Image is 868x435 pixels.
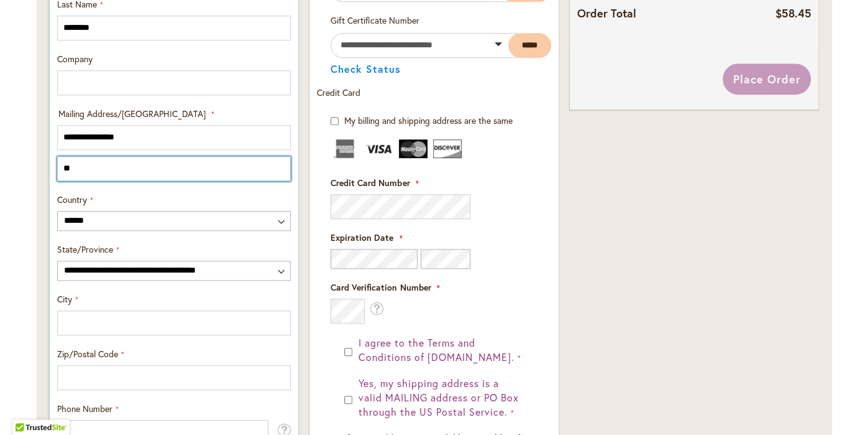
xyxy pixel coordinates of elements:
span: City [57,293,72,305]
span: Zip/Postal Code [57,348,118,360]
span: $58.45 [775,6,811,21]
iframe: Launch Accessibility Center [9,391,44,426]
span: Gift Certificate Number [331,14,419,26]
span: Mailing Address/[GEOGRAPHIC_DATA] [58,108,206,119]
span: State/Province [57,243,113,255]
span: Phone Number [57,403,112,414]
span: Country [57,194,87,205]
button: Check Status [331,64,401,74]
span: Company [57,53,93,65]
strong: Order Total [577,4,636,22]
